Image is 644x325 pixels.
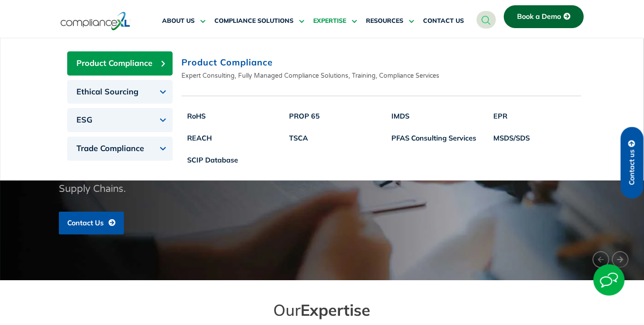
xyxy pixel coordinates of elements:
[283,127,326,149] a: TSCA
[477,11,496,29] a: navsearch-button
[621,127,644,199] a: Contact us
[366,17,403,25] span: RESOURCES
[283,105,326,127] a: PROP 65
[76,115,92,125] span: ESG
[488,127,535,149] a: MSDS/SDS
[593,264,625,296] img: Start Chat
[76,144,144,154] span: Trade Compliance
[517,13,561,21] span: Book a Demo
[162,11,206,32] a: ABOUT US
[214,17,293,25] span: COMPLIANCE SOLUTIONS
[59,212,124,235] a: Contact Us
[628,150,636,185] span: Contact us
[423,17,464,25] span: CONTACT US
[423,11,464,32] a: CONTACT US
[386,127,482,149] a: PFAS Consulting Services
[214,11,304,32] a: COMPLIANCE SOLUTIONS
[61,11,130,31] img: logo-one.svg
[181,71,581,80] p: Expert Consulting, Fully Managed Compliance Solutions, Training, Compliance Services
[181,56,581,69] h2: Product Compliance
[313,17,346,25] span: EXPERTISE
[76,58,152,69] span: Product Compliance
[67,219,104,227] span: Contact Us
[504,5,584,28] a: Book a Demo
[76,87,138,97] span: Ethical Sourcing
[181,105,244,127] a: RoHS
[76,300,568,320] h2: Our
[67,51,586,176] div: Tabs. Open items with Enter or Space, close with Escape and navigate using the Arrow keys.
[181,149,244,171] a: SCIP Database
[488,105,535,127] a: EPR
[181,127,244,149] a: REACH
[313,11,357,32] a: EXPERTISE
[366,11,414,32] a: RESOURCES
[301,300,371,320] span: Expertise
[162,17,195,25] span: ABOUT US
[386,105,482,127] a: IMDS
